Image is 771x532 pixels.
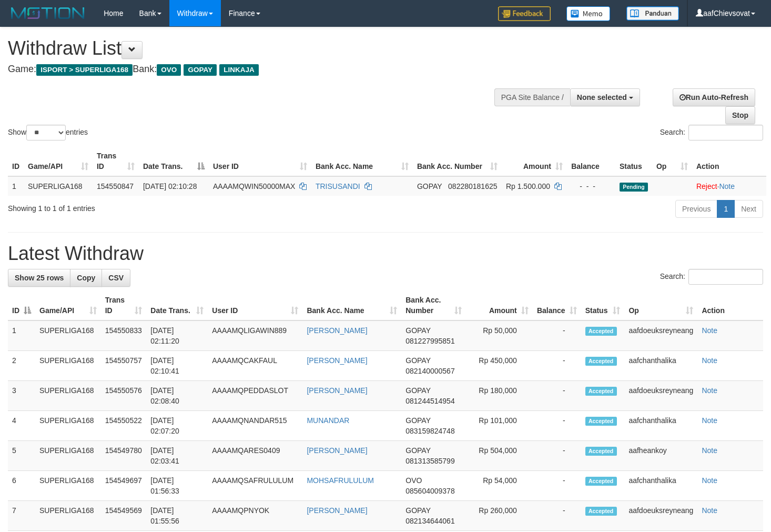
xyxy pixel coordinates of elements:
td: aafchanthalika [624,351,697,381]
a: Note [719,182,735,190]
td: 154549697 [101,471,147,501]
td: SUPERLIGA168 [24,176,93,196]
h1: Latest Withdraw [8,243,763,264]
th: Bank Acc. Name: activate to sort column ascending [302,290,401,320]
th: Status: activate to sort column ascending [581,290,625,320]
td: 154550576 [101,381,147,411]
td: SUPERLIGA168 [35,471,101,501]
a: Note [702,446,717,455]
td: aafchanthalika [624,411,697,441]
th: Bank Acc. Number: activate to sort column ascending [401,290,466,320]
span: CSV [108,274,124,282]
td: 2 [8,351,35,381]
span: Copy [77,274,95,282]
div: Showing 1 to 1 of 1 entries [8,199,313,214]
span: Accepted [585,507,617,516]
span: Copy 081244514954 to clipboard [405,397,454,405]
td: aafdoeuksreyneang [624,381,697,411]
span: GOPAY [405,386,430,395]
th: Op: activate to sort column ascending [652,146,692,176]
span: GOPAY [417,182,442,190]
td: [DATE] 02:07:20 [146,411,208,441]
div: - - - [571,181,611,192]
th: Date Trans.: activate to sort column ascending [146,290,208,320]
th: Date Trans.: activate to sort column descending [139,146,209,176]
a: [PERSON_NAME] [307,446,367,455]
a: [PERSON_NAME] [307,356,367,365]
h1: Withdraw List [8,38,503,59]
td: - [533,441,581,471]
a: MOHSAFRULULUM [307,476,374,485]
th: Bank Acc. Name: activate to sort column ascending [311,146,413,176]
td: 154550833 [101,320,147,351]
span: Accepted [585,357,617,366]
span: 154550847 [97,182,134,190]
span: OVO [405,476,422,485]
td: SUPERLIGA168 [35,320,101,351]
label: Search: [660,269,763,285]
span: AAAAMQWIN50000MAX [213,182,295,190]
span: Show 25 rows [15,274,64,282]
td: aafdoeuksreyneang [624,501,697,531]
span: GOPAY [405,446,430,455]
th: User ID: activate to sort column ascending [208,290,302,320]
td: - [533,411,581,441]
td: SUPERLIGA168 [35,441,101,471]
a: Previous [675,200,717,218]
a: Next [734,200,763,218]
td: - [533,381,581,411]
a: Note [702,506,717,515]
a: Copy [70,269,102,287]
td: Rp 260,000 [466,501,532,531]
td: 1 [8,320,35,351]
td: SUPERLIGA168 [35,411,101,441]
a: Run Auto-Refresh [673,88,755,106]
span: GOPAY [184,64,217,76]
td: 1 [8,176,24,196]
a: [PERSON_NAME] [307,386,367,395]
td: - [533,471,581,501]
span: Copy 082140000567 to clipboard [405,367,454,375]
span: Copy 082280181625 to clipboard [448,182,497,190]
span: Copy 081227995851 to clipboard [405,337,454,345]
th: ID [8,146,24,176]
td: AAAAMQNANDAR515 [208,411,302,441]
td: AAAAMQCAKFAUL [208,351,302,381]
span: Accepted [585,387,617,396]
td: 4 [8,411,35,441]
h4: Game: Bank: [8,64,503,75]
button: None selected [570,88,640,106]
td: [DATE] 02:11:20 [146,320,208,351]
th: Bank Acc. Number: activate to sort column ascending [413,146,502,176]
a: Show 25 rows [8,269,70,287]
span: Pending [620,183,648,192]
th: Game/API: activate to sort column ascending [35,290,101,320]
th: Op: activate to sort column ascending [624,290,697,320]
td: aafchanthalika [624,471,697,501]
a: Note [702,476,717,485]
span: Rp 1.500.000 [506,182,550,190]
td: [DATE] 01:56:33 [146,471,208,501]
img: panduan.png [626,6,679,21]
td: AAAAMQLIGAWIN889 [208,320,302,351]
th: Balance [567,146,615,176]
td: 7 [8,501,35,531]
td: Rp 504,000 [466,441,532,471]
span: Copy 082134644061 to clipboard [405,517,454,525]
span: OVO [157,64,181,76]
td: Rp 180,000 [466,381,532,411]
span: Accepted [585,447,617,456]
td: aafdoeuksreyneang [624,320,697,351]
a: Note [702,416,717,425]
a: TRISUSANDI [316,182,360,190]
span: Copy 083159824748 to clipboard [405,427,454,435]
th: Game/API: activate to sort column ascending [24,146,93,176]
td: SUPERLIGA168 [35,501,101,531]
span: Accepted [585,417,617,426]
td: · [692,176,766,196]
th: Status [615,146,652,176]
td: 154550522 [101,411,147,441]
td: - [533,320,581,351]
td: 154549780 [101,441,147,471]
th: Trans ID: activate to sort column ascending [101,290,147,320]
